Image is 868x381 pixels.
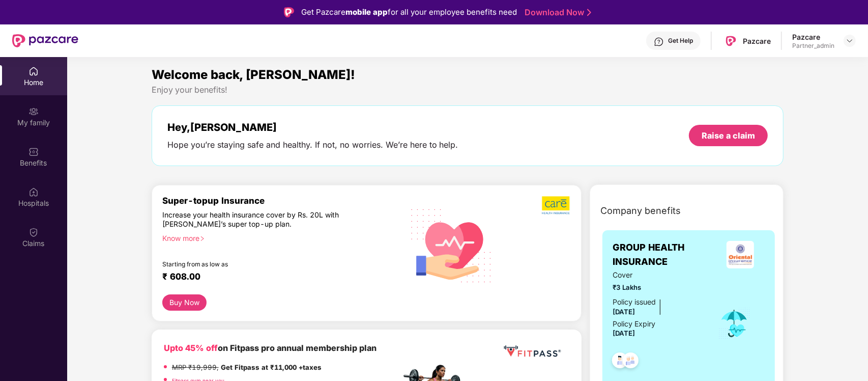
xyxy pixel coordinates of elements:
strong: mobile app [345,7,388,17]
div: Hope you’re staying safe and healthy. If not, no worries. We’re here to help. [167,140,458,150]
a: Download Now [525,7,588,18]
div: Know more [162,234,395,241]
div: Increase your health insurance cover by Rs. 20L with [PERSON_NAME]’s super top-up plan. [162,210,357,229]
img: svg+xml;base64,PHN2ZyBpZD0iSGVscC0zMngzMiIgeG1sbnM9Imh0dHA6Ly93d3cudzMub3JnLzIwMDAvc3ZnIiB3aWR0aD... [654,37,664,47]
img: fppp.png [502,342,563,361]
span: Company benefits [600,204,681,218]
div: Hey, [PERSON_NAME] [167,121,458,133]
span: GROUP HEALTH INSURANCE [613,240,715,269]
img: New Pazcare Logo [12,34,78,47]
span: right [199,236,205,241]
span: Cover [613,269,704,281]
div: Pazcare [792,32,834,42]
div: Policy Expiry [613,318,655,330]
div: Enjoy your benefits! [152,85,784,95]
div: Starting from as low as [162,260,358,267]
img: svg+xml;base64,PHN2ZyB4bWxucz0iaHR0cDovL3d3dy53My5vcmcvMjAwMC9zdmciIHdpZHRoPSI0OC45NDMiIGhlaWdodD... [618,349,643,374]
img: Stroke [587,7,591,18]
span: ₹3 Lakhs [613,282,704,293]
span: [DATE] [613,329,635,337]
div: Partner_admin [792,42,834,50]
div: Get Pazcare for all your employee benefits need [301,6,517,18]
div: Raise a claim [702,130,755,141]
div: Pazcare [743,36,771,46]
del: MRP ₹19,999, [172,363,219,371]
strong: Get Fitpass at ₹11,000 +taxes [221,363,322,371]
div: Get Help [668,37,693,45]
button: Buy Now [162,294,207,311]
b: Upto 45% off [164,343,218,353]
img: Logo [284,7,294,17]
img: svg+xml;base64,PHN2ZyBpZD0iSG9zcGl0YWxzIiB4bWxucz0iaHR0cDovL3d3dy53My5vcmcvMjAwMC9zdmciIHdpZHRoPS... [28,187,39,197]
img: svg+xml;base64,PHN2ZyB3aWR0aD0iMjAiIGhlaWdodD0iMjAiIHZpZXdCb3g9IjAgMCAyMCAyMCIgZmlsbD0ibm9uZSIgeG... [28,106,39,117]
div: Policy issued [613,296,656,308]
img: Pazcare_Logo.png [724,34,738,48]
img: svg+xml;base64,PHN2ZyB4bWxucz0iaHR0cDovL3d3dy53My5vcmcvMjAwMC9zdmciIHhtbG5zOnhsaW5rPSJodHRwOi8vd3... [403,196,500,294]
img: svg+xml;base64,PHN2ZyBpZD0iQmVuZWZpdHMiIHhtbG5zPSJodHRwOi8vd3d3LnczLm9yZy8yMDAwL3N2ZyIgd2lkdGg9Ij... [28,147,39,157]
span: Welcome back, [PERSON_NAME]! [152,67,355,82]
b: on Fitpass pro annual membership plan [164,343,377,353]
img: insurerLogo [727,241,754,268]
img: svg+xml;base64,PHN2ZyBpZD0iSG9tZSIgeG1sbnM9Imh0dHA6Ly93d3cudzMub3JnLzIwMDAvc3ZnIiB3aWR0aD0iMjAiIG... [28,66,39,76]
span: [DATE] [613,308,635,316]
img: svg+xml;base64,PHN2ZyBpZD0iRHJvcGRvd24tMzJ4MzIiIHhtbG5zPSJodHRwOi8vd3d3LnczLm9yZy8yMDAwL3N2ZyIgd2... [846,37,854,45]
img: svg+xml;base64,PHN2ZyBpZD0iQ2xhaW0iIHhtbG5zPSJodHRwOi8vd3d3LnczLm9yZy8yMDAwL3N2ZyIgd2lkdGg9IjIwIi... [28,227,39,237]
div: ₹ 608.00 [162,271,391,284]
img: icon [718,307,751,340]
img: b5dec4f62d2307b9de63beb79f102df3.png [542,196,571,215]
div: Super-topup Insurance [162,196,401,206]
img: svg+xml;base64,PHN2ZyB4bWxucz0iaHR0cDovL3d3dy53My5vcmcvMjAwMC9zdmciIHdpZHRoPSI0OC45NDMiIGhlaWdodD... [607,349,632,374]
